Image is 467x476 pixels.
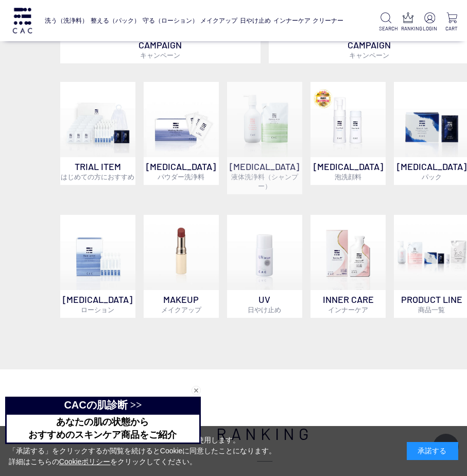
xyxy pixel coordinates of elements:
[445,12,459,32] a: CART
[418,305,445,314] span: 商品一覧
[240,10,271,31] a: 日やけ止め
[161,305,201,314] span: メイクアップ
[60,82,135,157] img: トライアルセット
[310,82,386,185] a: 泡洗顔料 [MEDICAL_DATA]泡洗顔料
[328,305,368,314] span: インナーケア
[144,157,219,185] p: [MEDICAL_DATA]
[310,82,386,157] img: 泡洗顔料
[248,305,281,314] span: 日やけ止め
[445,25,459,32] p: CART
[227,215,302,318] a: UV日やけ止め
[310,157,386,185] p: [MEDICAL_DATA]
[45,10,88,31] a: 洗う（洗浄料）
[11,8,34,33] img: logo
[143,10,198,31] a: 守る（ローション）
[91,10,140,31] a: 整える（パック）
[60,82,135,185] a: トライアルセット TRIAL ITEMはじめての方におすすめ
[144,215,219,318] a: MAKEUPメイクアップ
[158,173,204,181] span: パウダー洗浄料
[407,442,458,460] div: 承諾する
[313,10,343,31] a: クリーナー
[59,457,111,466] a: Cookieポリシー
[379,25,393,32] p: SEARCH
[310,290,386,318] p: INNER CARE
[200,10,237,31] a: メイクアップ
[273,10,310,31] a: インナーケア
[60,157,135,185] p: TRIAL ITEM
[401,25,415,32] p: RANKING
[227,157,302,194] p: [MEDICAL_DATA]
[310,215,386,318] a: インナーケア INNER CAREインナーケア
[140,51,180,59] span: キャンペーン
[60,290,135,318] p: [MEDICAL_DATA]
[349,51,389,59] span: キャンペーン
[310,215,386,290] img: インナーケア
[60,215,135,318] a: [MEDICAL_DATA]ローション
[335,173,361,181] span: 泡洗顔料
[81,305,114,314] span: ローション
[9,435,276,467] div: 当サイトでは、お客様へのサービス向上のためにCookieを使用します。 「承諾する」をクリックするか閲覧を続けるとCookieに同意したことになります。 詳細はこちらの をクリックしてください。
[422,173,442,181] span: パック
[144,290,219,318] p: MAKEUP
[401,12,415,32] a: RANKING
[379,12,393,32] a: SEARCH
[231,173,298,190] span: 液体洗浄料（シャンプー）
[61,173,134,181] span: はじめての方におすすめ
[227,290,302,318] p: UV
[423,25,437,32] p: LOGIN
[423,12,437,32] a: LOGIN
[144,82,219,185] a: [MEDICAL_DATA]パウダー洗浄料
[227,82,302,194] a: [MEDICAL_DATA]液体洗浄料（シャンプー）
